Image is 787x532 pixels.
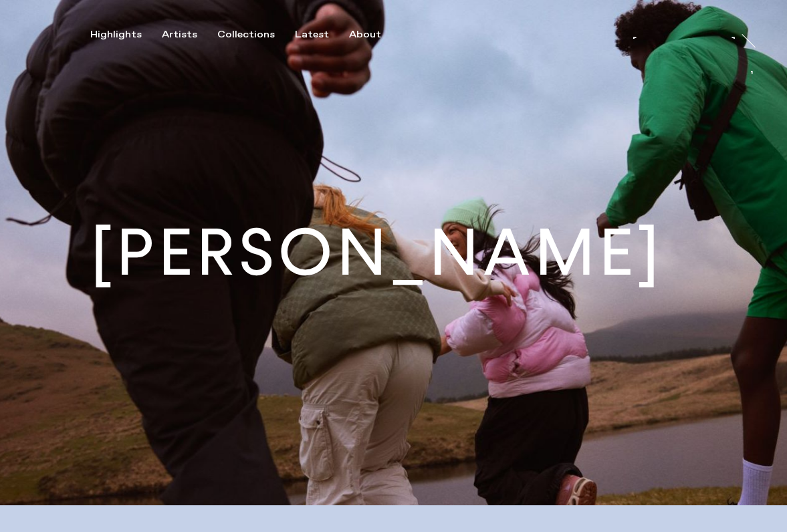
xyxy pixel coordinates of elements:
[162,29,217,41] button: Artists
[162,29,197,41] div: Artists
[349,29,401,41] button: About
[90,29,142,41] div: Highlights
[295,29,329,41] div: Latest
[90,221,663,285] h1: [PERSON_NAME]
[217,29,275,41] div: Collections
[633,38,736,49] div: [PERSON_NAME]
[751,54,764,109] a: At [PERSON_NAME]
[90,29,162,41] button: Highlights
[295,29,349,41] button: Latest
[633,25,736,39] a: [PERSON_NAME]
[217,29,295,41] button: Collections
[741,54,752,174] div: At [PERSON_NAME]
[349,29,381,41] div: About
